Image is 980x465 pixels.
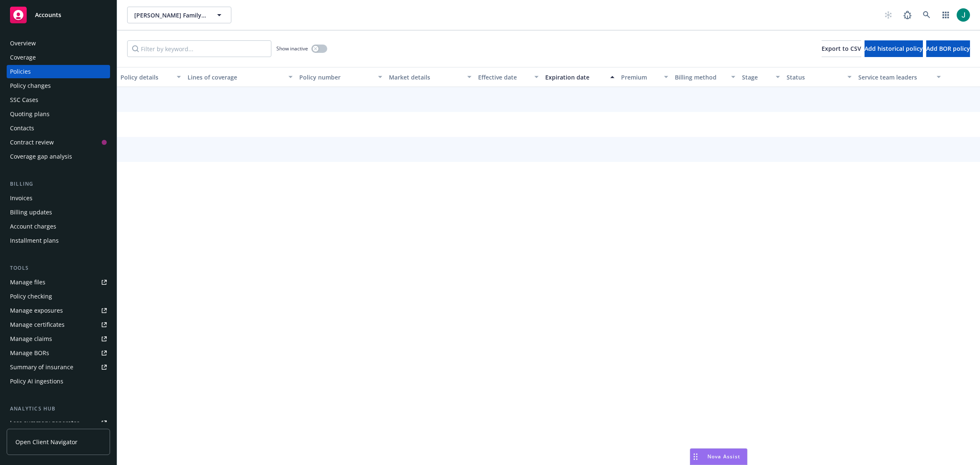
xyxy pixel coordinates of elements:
[7,51,110,64] a: Coverage
[542,67,618,87] button: Expiration date
[865,40,923,57] button: Add historical policy
[10,65,31,78] div: Policies
[7,93,110,107] a: SSC Cases
[10,304,63,317] div: Manage exposures
[296,67,386,87] button: Policy number
[10,290,52,303] div: Policy checking
[10,51,36,64] div: Coverage
[858,73,932,82] div: Service team leaders
[7,3,110,27] a: Accounts
[10,93,38,107] div: SSC Cases
[7,416,110,430] a: Loss summary generator
[117,67,184,87] button: Policy details
[7,304,110,317] a: Manage exposures
[120,73,172,82] div: Policy details
[937,7,954,23] a: Switch app
[822,40,861,57] button: Export to CSV
[10,276,45,289] div: Manage files
[899,7,916,23] a: Report a Bug
[10,136,54,149] div: Contract review
[7,79,110,92] a: Policy changes
[7,290,110,303] a: Policy checking
[276,45,308,52] span: Show inactive
[7,405,110,413] div: Analytics hub
[15,438,78,446] span: Open Client Navigator
[926,40,970,57] button: Add BOR policy
[10,346,49,360] div: Manage BORs
[7,332,110,346] a: Manage claims
[865,45,923,52] span: Add historical policy
[478,73,529,82] div: Effective date
[475,67,542,87] button: Effective date
[739,67,783,87] button: Stage
[707,453,740,460] span: Nova Assist
[10,191,33,205] div: Invoices
[618,67,672,87] button: Premium
[7,107,110,121] a: Quoting plans
[35,12,61,18] span: Accounts
[10,332,52,346] div: Manage claims
[127,7,231,23] button: [PERSON_NAME] Family Office LLC
[822,45,861,52] span: Export to CSV
[855,67,945,87] button: Service team leaders
[787,73,842,82] div: Status
[188,73,283,82] div: Lines of coverage
[957,8,970,22] img: photo
[7,180,110,188] div: Billing
[10,206,52,219] div: Billing updates
[10,416,79,430] div: Loss summary generator
[880,7,897,23] a: Start snowing
[127,40,271,57] input: Filter by keyword...
[10,234,59,247] div: Installment plans
[10,79,51,92] div: Policy changes
[7,65,110,78] a: Policies
[7,318,110,331] a: Manage certificates
[389,73,463,82] div: Market details
[7,206,110,219] a: Billing updates
[672,67,739,87] button: Billing method
[10,122,34,135] div: Contacts
[10,220,56,233] div: Account charges
[7,191,110,205] a: Invoices
[690,448,747,465] button: Nova Assist
[134,11,206,20] span: [PERSON_NAME] Family Office LLC
[918,7,935,23] a: Search
[7,264,110,272] div: Tools
[926,45,970,52] span: Add BOR policy
[10,375,63,388] div: Policy AI ingestions
[10,107,50,121] div: Quoting plans
[7,136,110,149] a: Contract review
[299,73,373,82] div: Policy number
[7,234,110,247] a: Installment plans
[545,73,605,82] div: Expiration date
[7,220,110,233] a: Account charges
[690,449,701,465] div: Drag to move
[675,73,726,82] div: Billing method
[742,73,771,82] div: Stage
[10,318,65,331] div: Manage certificates
[10,150,72,163] div: Coverage gap analysis
[7,37,110,50] a: Overview
[783,67,855,87] button: Status
[184,67,296,87] button: Lines of coverage
[7,361,110,374] a: Summary of insurance
[7,375,110,388] a: Policy AI ingestions
[386,67,475,87] button: Market details
[7,346,110,360] a: Manage BORs
[621,73,659,82] div: Premium
[7,276,110,289] a: Manage files
[10,361,73,374] div: Summary of insurance
[7,122,110,135] a: Contacts
[10,37,36,50] div: Overview
[7,150,110,163] a: Coverage gap analysis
